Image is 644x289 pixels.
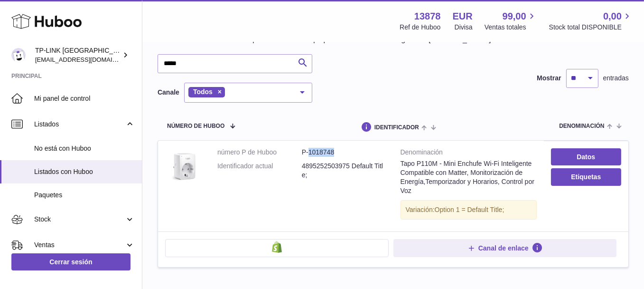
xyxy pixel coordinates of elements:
[193,88,213,96] span: Todos
[11,253,131,270] a: Cerrar sesión
[34,167,135,176] span: Listados con Huboo
[503,10,526,23] span: 99,00
[272,241,282,253] img: shopify-small.png
[559,123,604,129] span: denominación
[551,148,621,165] a: Datos
[34,94,135,103] span: Mi panel de control
[401,200,537,220] div: Variación:
[603,74,629,83] span: entradas
[537,74,561,83] label: Mostrar
[400,23,440,32] div: Ref de Huboo
[485,23,537,32] span: Ventas totales
[34,144,135,153] span: No está con Huboo
[167,123,224,129] span: número de Huboo
[35,56,140,63] span: [EMAIL_ADDRESS][DOMAIN_NAME]
[549,10,633,32] a: 0,00 Stock total DISPONIBLE
[34,241,125,250] span: Ventas
[34,215,125,224] span: Stock
[401,148,537,159] strong: Denominación
[435,206,504,213] span: Option 1 = Default Title;
[478,244,529,252] span: Canal de enlace
[455,23,473,32] div: Divisa
[302,148,386,157] dd: P-1018748
[549,23,633,32] span: Stock total DISPONIBLE
[158,88,179,97] label: Canale
[603,10,622,23] span: 0,00
[165,148,203,186] img: Tapo P110M - Mini Enchufe Wi-Fi Inteligente Compatible con Matter, Monitorización de Energía,Temp...
[393,239,617,257] button: Canal de enlace
[453,10,473,23] strong: EUR
[551,168,621,185] button: Etiquetas
[217,148,302,157] dt: número P de Huboo
[302,162,386,180] dd: 4895252503975 Default Title;
[217,162,302,180] dt: Identificador actual
[11,48,26,62] img: internalAdmin-13878@internal.huboo.com
[485,10,537,32] a: 99,00 Ventas totales
[401,159,537,195] div: Tapo P110M - Mini Enchufe Wi-Fi Inteligente Compatible con Matter, Monitorización de Energía,Temp...
[414,10,441,23] strong: 13878
[34,120,125,129] span: Listados
[35,46,121,64] div: TP-LINK [GEOGRAPHIC_DATA], SOCIEDAD LIMITADA
[374,125,419,131] span: identificador
[34,191,135,200] span: Paquetes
